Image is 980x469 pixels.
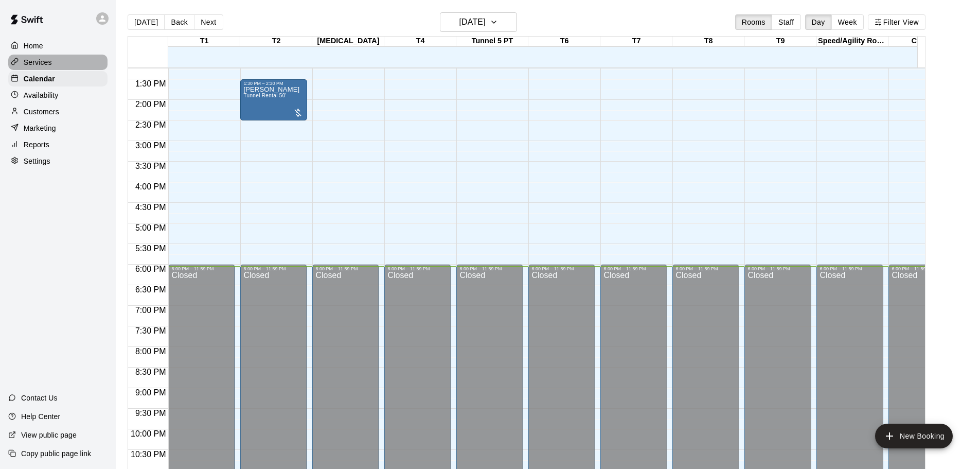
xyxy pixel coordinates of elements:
button: Week [831,14,864,30]
p: Customers [24,107,59,117]
p: Marketing [24,123,56,133]
div: 6:00 PM – 11:59 PM [243,266,304,271]
p: View public page [21,430,77,440]
div: 6:00 PM – 11:59 PM [819,266,880,271]
span: 10:30 PM [128,450,168,459]
span: 5:00 PM [133,223,169,232]
div: T7 [600,37,672,46]
span: 1:30 PM [133,79,169,88]
span: 10:00 PM [128,429,168,438]
div: T6 [528,37,600,46]
div: T9 [744,37,816,46]
span: 6:30 PM [133,285,169,294]
p: Help Center [21,411,60,422]
span: 9:00 PM [133,388,169,397]
p: Services [24,57,52,67]
span: 5:30 PM [133,244,169,253]
p: Availability [24,90,59,100]
p: Calendar [24,74,55,84]
p: Contact Us [21,393,58,403]
div: T1 [168,37,240,46]
p: Copy public page link [21,448,91,459]
div: Tunnel 5 PT [456,37,528,46]
button: Staff [772,14,801,30]
span: 8:00 PM [133,347,169,356]
button: add [875,424,953,448]
a: Availability [8,88,108,103]
div: 6:00 PM – 11:59 PM [675,266,736,271]
a: Customers [8,104,108,119]
button: [DATE] [440,12,517,32]
button: Rooms [735,14,772,30]
a: Reports [8,137,108,152]
h6: [DATE] [459,15,486,29]
button: Filter View [868,14,925,30]
a: Marketing [8,120,108,136]
span: 2:00 PM [133,100,169,109]
a: Settings [8,153,108,169]
p: Home [24,41,43,51]
div: 6:00 PM – 11:59 PM [603,266,664,271]
button: Day [805,14,832,30]
div: [MEDICAL_DATA] [312,37,384,46]
button: [DATE] [128,14,165,30]
div: 6:00 PM – 11:59 PM [171,266,232,271]
div: 6:00 PM – 11:59 PM [747,266,808,271]
div: 1:30 PM – 2:30 PM [243,81,304,86]
div: 6:00 PM – 11:59 PM [315,266,376,271]
div: 6:00 PM – 11:59 PM [531,266,592,271]
button: Back [164,14,194,30]
span: Tunnel Rental 50' [243,93,286,98]
div: T2 [240,37,312,46]
span: 3:00 PM [133,141,169,150]
div: T4 [384,37,456,46]
a: Services [8,55,108,70]
a: Calendar [8,71,108,86]
div: Speed/Agility Room [816,37,888,46]
div: 6:00 PM – 11:59 PM [892,266,952,271]
a: Home [8,38,108,54]
span: 7:00 PM [133,306,169,315]
span: 8:30 PM [133,368,169,376]
div: T8 [672,37,744,46]
div: Court 1 [888,37,960,46]
span: 7:30 PM [133,326,169,335]
span: 2:30 PM [133,120,169,129]
div: 6:00 PM – 11:59 PM [459,266,520,271]
button: Next [194,14,223,30]
span: 9:30 PM [133,409,169,418]
span: 4:30 PM [133,203,169,212]
p: Settings [24,156,50,166]
span: 3:30 PM [133,162,169,170]
span: 4:00 PM [133,182,169,191]
p: Reports [24,140,49,150]
span: 6:00 PM [133,265,169,273]
div: 1:30 PM – 2:30 PM: Trey romay [240,79,307,120]
div: 6:00 PM – 11:59 PM [387,266,448,271]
